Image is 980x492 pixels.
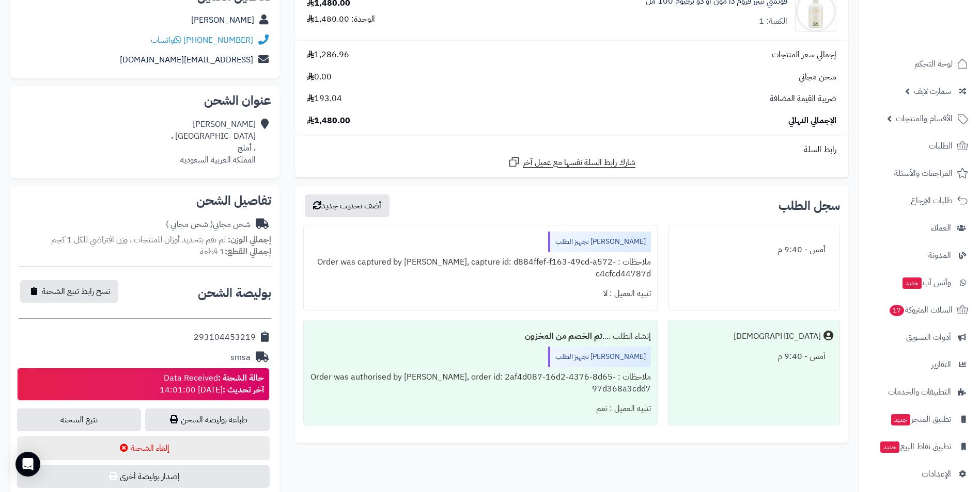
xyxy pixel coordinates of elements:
div: أمس - 9:40 م [675,347,833,367]
span: ( شحن مجاني ) [166,218,213,231]
span: الطلبات [929,139,953,153]
div: [PERSON_NAME] تجهيز الطلب [548,232,651,252]
h2: بوليصة الشحن [198,287,271,299]
div: الوحدة: 1,480.00 [307,13,375,25]
h2: عنوان الشحن [19,94,271,107]
strong: إجمالي الوزن: [228,234,271,246]
span: ضريبة القيمة المضافة [770,93,836,105]
strong: إجمالي القطع: [225,245,271,258]
div: 293104453219 [194,332,256,343]
img: logo-2.png [910,14,970,36]
a: تتبع الشحنة [17,408,141,431]
a: أدوات التسويق [865,325,974,350]
span: جديد [880,441,899,453]
button: إصدار بوليصة أخرى [17,465,270,488]
span: جديد [903,277,922,289]
a: واتساب [151,34,181,46]
a: [PERSON_NAME] [191,14,254,26]
a: تطبيق المتجرجديد [865,407,974,432]
a: لوحة التحكم [865,52,974,76]
a: العملاء [865,216,974,240]
a: المراجعات والأسئلة [865,161,974,186]
div: [DEMOGRAPHIC_DATA] [734,331,821,342]
span: 1,286.96 [307,49,349,61]
b: تم الخصم من المخزون [525,330,602,342]
span: الإعدادات [922,467,951,481]
span: لوحة التحكم [914,57,953,71]
a: [PHONE_NUMBER] [183,34,253,46]
div: ملاحظات : Order was captured by [PERSON_NAME], capture id: d884ffef-f163-49cd-a572-c4cfcd44787d [310,252,651,284]
a: التقارير [865,352,974,377]
span: السلات المتروكة [889,303,953,317]
span: طلبات الإرجاع [911,193,953,208]
button: نسخ رابط تتبع الشحنة [20,280,118,303]
span: التقارير [931,357,951,372]
strong: حالة الشحنة : [218,372,264,384]
div: شحن مجاني [166,219,251,231]
div: smsa [230,352,251,364]
span: أدوات التسويق [906,330,951,345]
span: 193.04 [307,93,342,105]
span: 1,480.00 [307,115,350,127]
span: المراجعات والأسئلة [894,166,953,181]
a: الطلبات [865,134,974,158]
div: [PERSON_NAME] تجهيز الطلب [548,347,651,367]
span: نسخ رابط تتبع الشحنة [42,285,110,298]
span: شحن مجاني [799,71,836,83]
a: [EMAIL_ADDRESS][DOMAIN_NAME] [120,54,253,66]
h3: سجل الطلب [779,200,840,212]
div: إنشاء الطلب .... [310,326,651,347]
div: الكمية: 1 [759,15,787,27]
div: أمس - 9:40 م [675,240,833,260]
span: سمارت لايف [914,84,951,99]
span: تطبيق المتجر [890,412,951,427]
span: التطبيقات والخدمات [888,385,951,399]
span: 0.00 [307,71,332,83]
a: وآتس آبجديد [865,270,974,295]
a: شارك رابط السلة نفسها مع عميل آخر [508,156,635,169]
a: السلات المتروكة17 [865,298,974,322]
a: المدونة [865,243,974,268]
div: تنبيه العميل : نعم [310,399,651,419]
div: تنبيه العميل : لا [310,284,651,304]
a: طلبات الإرجاع [865,188,974,213]
div: Open Intercom Messenger [15,452,40,477]
span: إجمالي سعر المنتجات [772,49,836,61]
div: [PERSON_NAME] [GEOGRAPHIC_DATA] ، ، أملج المملكة العربية السعودية [171,119,256,166]
h2: تفاصيل الشحن [19,194,271,207]
span: جديد [891,414,910,425]
span: المدونة [928,248,951,263]
a: طباعة بوليصة الشحن [145,408,269,431]
div: ملاحظات : Order was authorised by [PERSON_NAME], order id: 2af4d087-16d2-4376-8d65-97d368a3cdd7 [310,367,651,399]
button: أضف تحديث جديد [305,194,390,217]
a: تطبيق نقاط البيعجديد [865,434,974,459]
div: Data Received [DATE] 14:01:00 [160,372,264,396]
span: لم تقم بتحديد أوزان للمنتجات ، وزن افتراضي للكل 1 كجم [51,234,226,246]
a: التطبيقات والخدمات [865,380,974,404]
span: الأقسام والمنتجات [896,111,953,126]
span: وآتس آب [901,275,951,290]
div: رابط السلة [299,144,844,156]
a: الإعدادات [865,462,974,486]
span: 17 [889,304,905,317]
span: شارك رابط السلة نفسها مع عميل آخر [523,157,635,169]
span: العملاء [931,221,951,235]
button: إلغاء الشحنة [17,436,270,460]
span: الإجمالي النهائي [788,115,836,127]
strong: آخر تحديث : [223,384,264,396]
small: 1 قطعة [200,245,271,258]
span: تطبيق نقاط البيع [879,439,951,454]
